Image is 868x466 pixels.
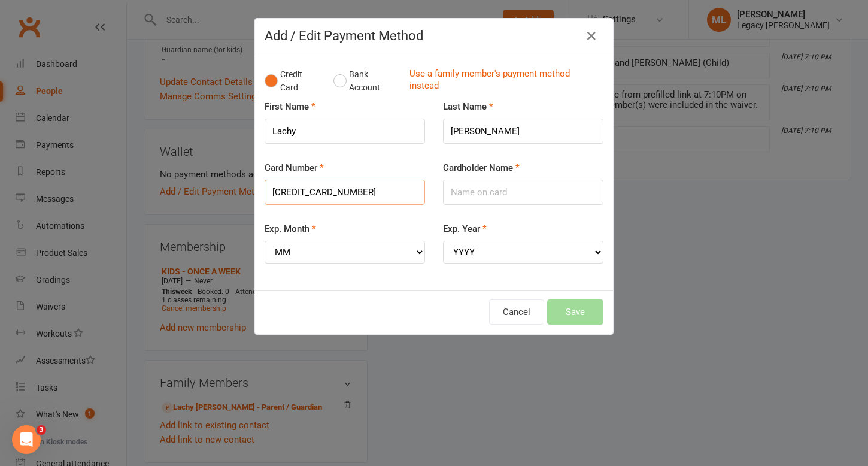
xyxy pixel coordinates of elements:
[265,28,603,43] h4: Add / Edit Payment Method
[409,68,597,95] a: Use a family member's payment method instead
[265,161,324,175] label: Card Number
[443,222,487,236] label: Exp. Year
[333,63,400,99] button: Bank Account
[265,222,316,236] label: Exp. Month
[265,63,321,99] button: Credit Card
[265,180,425,205] input: XXXX-XXXX-XXXX-XXXX
[265,99,315,114] label: First Name
[489,299,544,325] button: Cancel
[443,180,603,205] input: Name on card
[582,26,601,46] button: Close
[12,425,41,454] iframe: Intercom live chat
[443,99,493,114] label: Last Name
[37,425,46,435] span: 3
[443,161,520,175] label: Cardholder Name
